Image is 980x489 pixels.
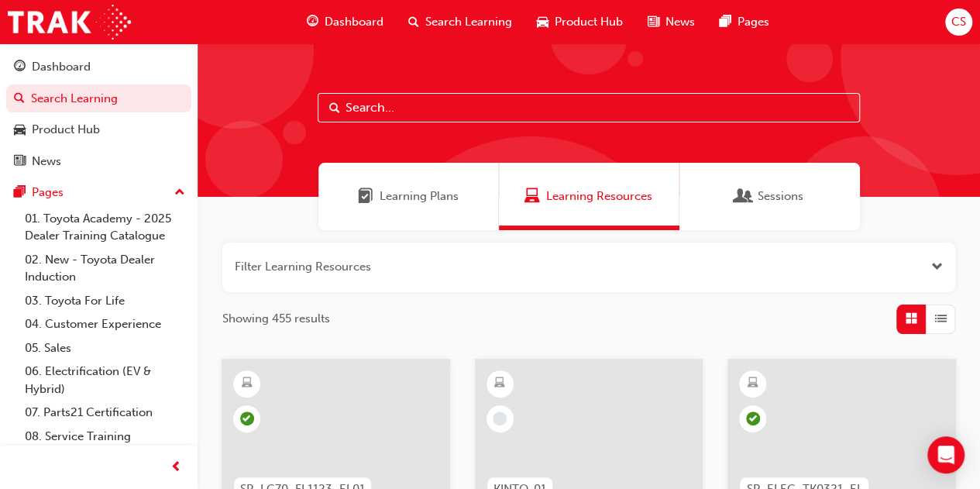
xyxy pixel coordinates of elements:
[635,6,707,38] a: news-iconNews
[6,115,191,144] a: Product Hub
[8,5,131,40] img: Trak
[6,178,191,207] button: Pages
[945,9,972,36] button: CS
[19,207,191,248] a: 01. Toyota Academy - 2025 Dealer Training Catalogue
[425,13,512,31] span: Search Learning
[170,458,182,477] span: prev-icon
[32,153,61,170] div: News
[6,147,191,176] a: News
[494,374,505,394] span: learningResourceType_ELEARNING-icon
[325,13,383,31] span: Dashboard
[318,93,860,122] input: Search...
[951,13,966,31] span: CS
[546,188,652,205] span: Learning Resources
[242,374,253,394] span: learningResourceType_ELEARNING-icon
[6,53,191,81] a: Dashboard
[524,6,635,38] a: car-iconProduct Hub
[720,12,731,32] span: pages-icon
[19,360,191,401] a: 06. Electrification (EV & Hybrid)
[19,312,191,336] a: 04. Customer Experience
[665,13,695,31] span: News
[14,92,25,106] span: search-icon
[746,412,760,425] span: learningRecordVerb_COMPLETE-icon
[648,12,659,32] span: news-icon
[32,121,100,139] div: Product Hub
[380,188,459,205] span: Learning Plans
[174,183,185,203] span: up-icon
[6,50,191,178] button: DashboardSearch LearningProduct HubNews
[6,84,191,113] a: Search Learning
[738,13,769,31] span: Pages
[19,248,191,289] a: 02. New - Toyota Dealer Induction
[927,436,965,474] div: Open Intercom Messenger
[524,188,540,205] span: Learning Resources
[14,60,26,74] span: guage-icon
[240,412,254,425] span: learningRecordVerb_PASS-icon
[222,310,330,328] span: Showing 455 results
[307,12,318,32] span: guage-icon
[499,163,679,230] a: Learning ResourcesLearning Resources
[906,310,917,328] span: Grid
[294,6,396,38] a: guage-iconDashboard
[748,374,758,394] span: learningResourceType_ELEARNING-icon
[758,188,803,205] span: Sessions
[19,336,191,360] a: 05. Sales
[19,401,191,425] a: 07. Parts21 Certification
[19,425,191,449] a: 08. Service Training
[931,258,943,276] button: Open the filter
[935,310,947,328] span: List
[14,186,26,200] span: pages-icon
[736,188,751,205] span: Sessions
[493,412,507,425] span: learningRecordVerb_NONE-icon
[679,163,860,230] a: SessionsSessions
[329,99,340,117] span: Search
[14,123,26,137] span: car-icon
[14,155,26,169] span: news-icon
[555,13,623,31] span: Product Hub
[318,163,499,230] a: Learning PlansLearning Plans
[358,188,373,205] span: Learning Plans
[408,12,419,32] span: search-icon
[32,58,91,76] div: Dashboard
[19,289,191,313] a: 03. Toyota For Life
[537,12,548,32] span: car-icon
[707,6,782,38] a: pages-iconPages
[32,184,64,201] div: Pages
[396,6,524,38] a: search-iconSearch Learning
